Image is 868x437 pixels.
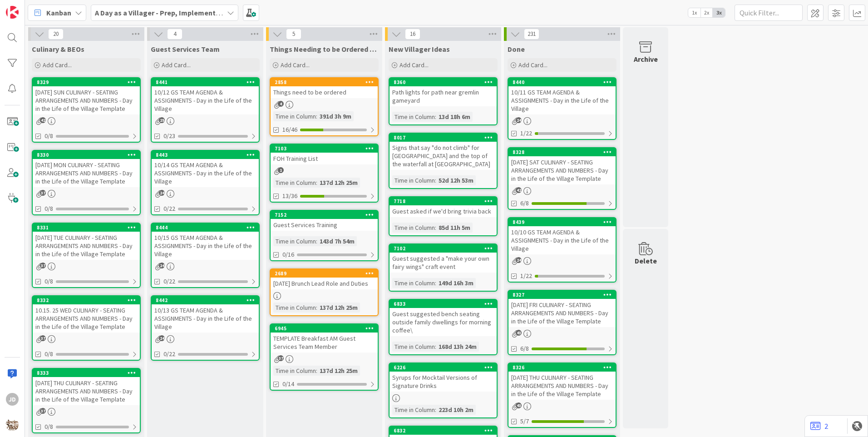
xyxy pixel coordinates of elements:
[520,199,529,208] span: 6/8
[316,303,317,313] span: :
[394,301,497,307] div: 6833
[33,369,140,405] div: 8333[DATE] THU CULINARY - SEATING ARRANGEMENTS AND NUMBERS - Day in the Life of the Village Template
[508,78,616,114] div: 844010/11 GS TEAM AGENDA & ASSIGNMENTS - Day in the Life of the Village
[436,405,476,415] div: 223d 10h 2m
[33,296,140,304] div: 8332
[282,191,297,201] span: 13/36
[316,366,317,376] span: :
[163,131,175,141] span: 0/23
[390,78,497,106] div: 8360Path lights for path near gremlin gameyard
[271,219,378,231] div: Guest Services Training
[390,86,497,106] div: Path lights for path near gremlin gameyard
[273,366,316,376] div: Time in Column
[273,236,316,246] div: Time in Column
[810,421,828,432] a: 2
[32,45,84,54] span: Culinary & BEOs
[152,296,259,304] div: 8442
[634,54,658,65] div: Archive
[37,370,140,376] div: 8333
[513,364,616,371] div: 8326
[33,304,140,333] div: 10.15. 25 WED CULINARY - SEATING ARRANGEMENTS AND NUMBERS - Day in the Life of the Village Template
[163,204,175,214] span: 0/22
[508,363,616,400] div: 8326[DATE] THU CULINARY - SEATING ARRANGEMENTS AND NUMBERS - Day in the Life of the Village Template
[44,349,53,359] span: 0/8
[33,86,140,114] div: [DATE] SUN CULINARY - SEATING ARRANGEMENTS AND NUMBERS - Day in the Life of the Village Template
[390,427,497,435] div: 6832
[163,277,175,286] span: 0/22
[270,45,379,54] span: Things Needing to be Ordered - PUT IN CARD, Don't make new card
[273,178,316,188] div: Time in Column
[152,232,259,260] div: 10/15 GS TEAM AGENDA & ASSIGNMENTS - Day in the Life of the Village
[278,167,284,173] span: 1
[152,78,259,114] div: 844110/12 GS TEAM AGENDA & ASSIGNMENTS - Day in the Life of the Village
[271,144,378,164] div: 7103FOH Training List
[389,45,450,54] span: New Villager Ideas
[278,355,284,361] span: 37
[435,223,436,233] span: :
[436,112,473,122] div: 13d 18h 6m
[40,117,46,123] span: 42
[394,134,497,141] div: 8017
[508,45,525,54] span: Done
[317,178,360,188] div: 137d 12h 25m
[271,153,378,164] div: FOH Training List
[390,244,497,253] div: 7102
[688,8,700,17] span: 1x
[271,324,378,333] div: 6945
[520,271,532,281] span: 1/22
[152,151,259,187] div: 844310/14 GS TEAM AGENDA & ASSIGNMENTS - Day in the Life of the Village
[271,278,378,289] div: [DATE] Brunch Lead Role and Duties
[6,393,19,406] div: JD
[390,205,497,217] div: Guest asked if we'd bring trivia back
[44,422,53,432] span: 0/8
[316,236,317,246] span: :
[436,175,476,185] div: 52d 12h 53m
[390,142,497,170] div: Signs that say "do not climb" for [GEOGRAPHIC_DATA] and the top of the waterfall at [GEOGRAPHIC_D...
[508,78,616,86] div: 8440
[48,29,64,40] span: 20
[159,190,165,196] span: 24
[520,129,532,138] span: 1/22
[159,263,165,268] span: 24
[33,223,140,232] div: 8331
[435,278,436,288] span: :
[271,333,378,353] div: TEMPLATE Breakfast AM Guest Services Team Member
[405,29,420,40] span: 16
[508,372,616,400] div: [DATE] THU CULINARY - SEATING ARRANGEMENTS AND NUMBERS - Day in the Life of the Village Template
[282,125,297,134] span: 16/46
[520,417,529,426] span: 5/7
[44,204,53,214] span: 0/8
[167,29,182,40] span: 4
[513,219,616,225] div: 8439
[37,152,140,158] div: 8330
[33,369,140,377] div: 8333
[316,178,317,188] span: :
[33,377,140,405] div: [DATE] THU CULINARY - SEATING ARRANGEMENTS AND NUMBERS - Day in the Life of the Village Template
[33,296,140,333] div: 833210.15. 25 WED CULINARY - SEATING ARRANGEMENTS AND NUMBERS - Day in the Life of the Village Te...
[635,255,657,266] div: Delete
[43,61,72,69] span: Add Card...
[156,297,259,303] div: 8442
[392,223,435,233] div: Time in Column
[394,245,497,252] div: 7102
[317,366,360,376] div: 137d 12h 25m
[37,79,140,85] div: 8329
[394,198,497,204] div: 7718
[156,152,259,158] div: 8443
[156,79,259,85] div: 8441
[390,308,497,336] div: Guest suggested bench seating outside family dwellings for morning coffee\
[390,197,497,205] div: 7718
[273,111,316,121] div: Time in Column
[520,344,529,353] span: 6/8
[516,330,522,336] span: 43
[390,363,497,392] div: 6226Syrups for Mocktail Versions of Signature Drinks
[435,175,436,185] span: :
[508,218,616,254] div: 843910/10 GS TEAM AGENDA & ASSIGNMENTS - Day in the Life of the Village
[516,117,522,123] span: 24
[516,257,522,263] span: 24
[508,156,616,184] div: [DATE] SAT CULINARY - SEATING ARRANGEMENTS AND NUMBERS - Day in the Life of the Village Template
[316,111,317,121] span: :
[44,131,53,141] span: 0/8
[513,292,616,298] div: 8327
[271,324,378,353] div: 6945TEMPLATE Breakfast AM Guest Services Team Member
